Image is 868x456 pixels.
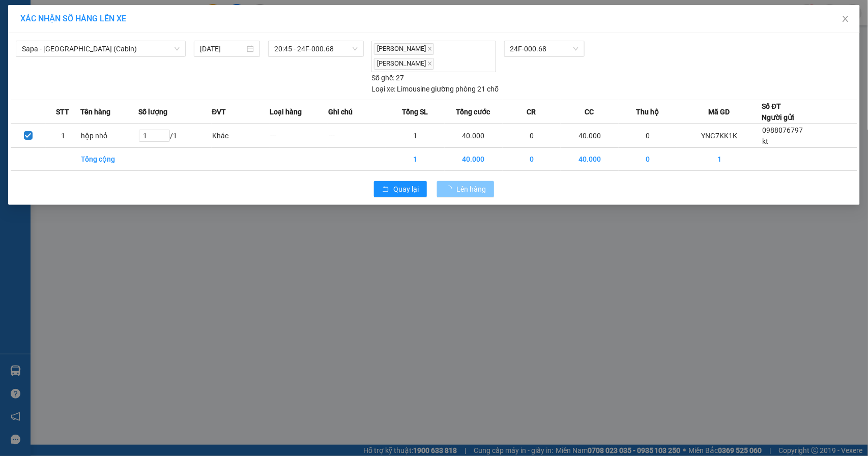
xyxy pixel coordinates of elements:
[503,147,561,170] td: 0
[80,106,110,117] span: Tên hàng
[619,147,677,170] td: 0
[561,124,619,147] td: 40.000
[427,61,432,66] span: close
[677,124,762,147] td: YNG7KK1K
[274,41,358,56] span: 20:45 - 24F-000.68
[212,124,270,147] td: Khác
[437,181,494,197] button: Lên hàng
[445,186,456,193] span: loading
[456,184,486,195] span: Lên hàng
[20,14,126,23] span: XÁC NHẬN SỐ HÀNG LÊN XE
[393,184,419,195] span: Quay lại
[371,72,394,83] span: Số ghế:
[762,101,795,123] div: Số ĐT Người gửi
[374,58,434,70] span: [PERSON_NAME]
[445,124,503,147] td: 40.000
[445,147,503,170] td: 40.000
[831,5,860,34] button: Close
[22,41,180,56] span: Sapa - Hà Nội (Cabin)
[80,124,138,147] td: hộp nhỏ
[328,124,386,147] td: ---
[270,106,302,117] span: Loại hàng
[371,72,404,83] div: 27
[527,106,536,117] span: CR
[456,106,490,117] span: Tổng cước
[709,106,730,117] span: Mã GD
[374,43,434,55] span: [PERSON_NAME]
[677,147,762,170] td: 1
[619,124,677,147] td: 0
[510,41,578,56] span: 24F-000.68
[371,83,499,95] div: Limousine giường phòng 21 chỗ
[212,106,226,117] span: ĐVT
[371,83,395,95] span: Loại xe:
[374,181,427,197] button: rollbackQuay lại
[763,126,803,134] span: 0988076797
[636,106,659,117] span: Thu hộ
[328,106,353,117] span: Ghi chú
[80,147,138,170] td: Tổng cộng
[585,106,594,117] span: CC
[386,124,444,147] td: 1
[402,106,428,117] span: Tổng SL
[763,137,769,145] span: kt
[138,124,212,147] td: / 1
[200,43,245,54] input: 14/08/2025
[561,147,619,170] td: 40.000
[427,46,432,51] span: close
[138,106,167,117] span: Số lượng
[842,15,850,23] span: close
[386,147,444,170] td: 1
[46,124,81,147] td: 1
[270,124,328,147] td: ---
[382,186,389,194] span: rollback
[56,106,69,117] span: STT
[503,124,561,147] td: 0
